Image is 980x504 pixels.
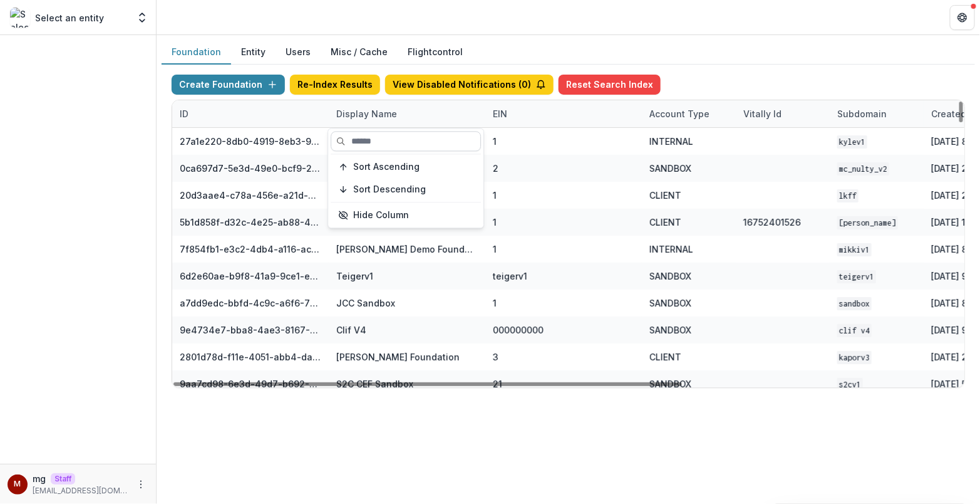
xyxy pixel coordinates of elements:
code: sandbox [837,297,872,310]
button: Misc / Cache [321,40,398,65]
div: 16752401526 [743,216,801,229]
button: View Disabled Notifications (0) [385,75,554,95]
div: SANDBOX [649,323,691,337]
span: Sort Ascending [353,162,420,172]
div: JCC Sandbox [336,297,395,310]
button: Hide Column [331,205,481,225]
div: 2801d78d-f11e-4051-abb4-dab00da98882 [180,350,321,364]
div: Subdomain [830,100,924,127]
div: Display Name [329,107,405,120]
div: [PERSON_NAME] Demo Foundation [336,243,478,256]
div: 2 [493,162,498,175]
div: 0ca697d7-5e3d-49e0-bcf9-217f69e92d71 [180,162,321,175]
div: 1 [493,243,497,256]
code: [PERSON_NAME] [837,216,898,229]
div: Subdomain [830,107,894,120]
button: Sort Ascending [331,157,481,177]
p: mg [33,472,46,485]
div: S2C CEF Sandbox [336,377,413,391]
span: Sort Descending [353,184,426,195]
div: mg [14,480,21,488]
a: Flightcontrol [408,45,463,58]
div: 6d2e60ae-b9f8-41a9-9ce1-e608d0f20ec5 [180,270,321,283]
div: INTERNAL [649,135,693,148]
div: 27a1e220-8db0-4919-8eb3-9f29ee33f7b0 [180,135,321,148]
button: Reset Search Index [559,75,661,95]
div: Display Name [329,100,485,127]
div: 7f854fb1-e3c2-4db4-a116-aca576521abc [180,243,321,256]
div: EIN [485,100,642,127]
code: teigerv1 [837,270,876,283]
div: SANDBOX [649,297,691,310]
div: teigerv1 [493,270,527,283]
code: s2cv1 [837,378,863,391]
div: Account Type [642,100,736,127]
code: lkff [837,189,859,202]
div: Account Type [642,107,717,120]
button: Create Foundation [172,75,285,95]
div: ID [172,100,329,127]
code: mikkiv1 [837,243,872,256]
div: 1 [493,297,497,310]
div: 20d3aae4-c78a-456e-a21d-91c97a6a725f [180,189,321,202]
code: kylev1 [837,135,867,149]
button: Entity [231,40,276,65]
div: SANDBOX [649,162,691,175]
div: 9aa7cd98-6e3d-49d7-b692-3e5f3d1facd4 [180,377,321,391]
div: 3 [493,350,498,364]
div: CLIENT [649,216,681,229]
div: INTERNAL [649,243,693,256]
img: Select an entity [10,8,30,28]
button: Foundation [162,40,231,65]
code: kaporv3 [837,351,872,364]
div: 5b1d858f-d32c-4e25-ab88-434536713791 [180,216,321,229]
div: [PERSON_NAME] Foundation [336,350,460,364]
div: EIN [485,107,515,120]
div: ID [172,107,196,120]
button: Re-Index Results [290,75,380,95]
div: 21 [493,377,502,391]
button: More [133,477,148,492]
div: CLIENT [649,189,681,202]
p: [EMAIL_ADDRESS][DOMAIN_NAME] [33,485,128,496]
code: Clif V4 [837,324,872,337]
p: Select an entity [35,11,104,24]
div: Clif V4 [336,323,366,337]
div: 1 [493,135,497,148]
div: 000000000 [493,323,544,337]
button: Sort Descending [331,179,481,199]
p: Staff [51,473,75,485]
div: Vitally Id [736,100,830,127]
button: Users [276,40,321,65]
div: SANDBOX [649,377,691,391]
div: Teigerv1 [336,270,373,283]
button: Get Help [950,5,975,30]
code: mc_nulty_v2 [837,162,889,176]
div: 9e4734e7-bba8-4ae3-8167-95d86cec7b4b [180,323,321,337]
div: CLIENT [649,350,681,364]
div: a7dd9edc-bbfd-4c9c-a6f6-76d0743bf1cd [180,297,321,310]
div: 1 [493,189,497,202]
button: Open entity switcher [133,5,151,30]
div: 1 [493,216,497,229]
div: Vitally Id [736,107,789,120]
div: SANDBOX [649,270,691,283]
